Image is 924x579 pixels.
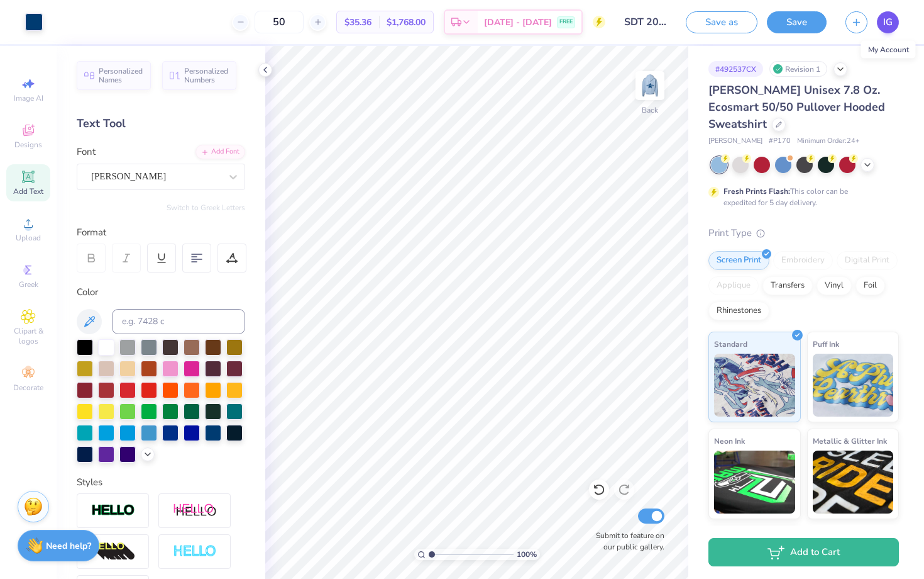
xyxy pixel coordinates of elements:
[708,538,899,566] button: Add to Cart
[173,503,217,519] img: Shadow
[344,16,371,29] span: $35.36
[883,15,893,30] span: IG
[255,11,304,33] input: – –
[714,337,747,351] span: Standard
[714,354,795,417] img: Standard
[589,530,664,553] label: Submit to feature on our public gallery.
[559,18,573,26] span: FREE
[184,67,229,84] span: Personalized Numbers
[723,186,878,208] div: This color can be expedited for 5 day delivery.
[714,451,795,514] img: Neon Ink
[77,225,246,240] div: Format
[46,540,91,552] strong: Need help?
[708,136,762,147] span: [PERSON_NAME]
[517,549,537,560] span: 100 %
[91,503,135,518] img: Stroke
[813,434,887,447] span: Metallic & Glitter Ink
[877,11,899,33] a: IG
[708,301,769,320] div: Rhinestones
[769,136,791,147] span: # P170
[714,434,745,447] span: Neon Ink
[769,61,827,77] div: Revision 1
[708,82,885,132] span: [PERSON_NAME] Unisex 7.8 Oz. Ecosmart 50/50 Pullover Hooded Sweatshirt
[855,276,885,295] div: Foil
[813,451,894,514] img: Metallic & Glitter Ink
[708,251,769,270] div: Screen Print
[195,145,245,159] div: Add Font
[173,544,217,559] img: Negative Space
[773,251,833,270] div: Embroidery
[14,140,42,150] span: Designs
[99,67,143,84] span: Personalized Names
[13,383,43,393] span: Decorate
[708,226,899,240] div: Print Type
[16,233,41,243] span: Upload
[723,186,790,196] strong: Fresh Prints Flash:
[813,354,894,417] img: Puff Ink
[484,16,552,29] span: [DATE] - [DATE]
[77,285,245,300] div: Color
[686,11,757,33] button: Save as
[77,475,245,490] div: Styles
[637,73,663,98] img: Back
[762,276,813,295] div: Transfers
[14,93,43,103] span: Image AI
[767,11,827,33] button: Save
[19,279,38,289] span: Greek
[615,9,676,35] input: Untitled Design
[708,276,759,295] div: Applique
[642,104,658,116] div: Back
[387,16,426,29] span: $1,768.00
[167,203,245,213] button: Switch to Greek Letters
[112,309,245,334] input: e.g. 7428 c
[708,61,763,77] div: # 492537CX
[77,145,96,159] label: Font
[13,186,43,196] span: Add Text
[861,41,916,59] div: My Account
[77,115,245,132] div: Text Tool
[837,251,898,270] div: Digital Print
[6,326,50,346] span: Clipart & logos
[813,337,839,351] span: Puff Ink
[797,136,860,147] span: Minimum Order: 24 +
[817,276,852,295] div: Vinyl
[91,542,135,562] img: 3d Illusion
